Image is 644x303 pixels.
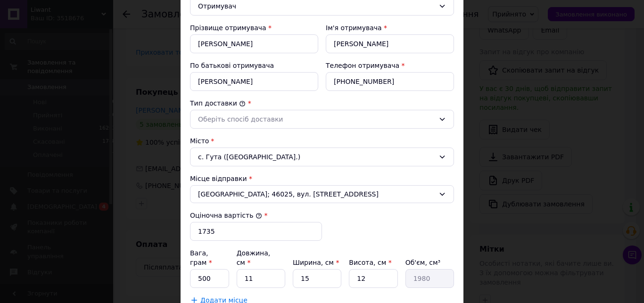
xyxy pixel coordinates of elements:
[293,259,339,266] label: Ширина, см
[198,114,435,124] div: Оберіть спосіб доставки
[190,24,266,32] label: Прізвище отримувача
[190,212,262,219] label: Оціночна вартість
[190,249,212,266] label: Вага, грам
[198,1,435,11] div: Отримувач
[326,62,399,69] label: Телефон отримувача
[198,189,435,199] span: [GEOGRAPHIC_DATA]; 46025, вул. [STREET_ADDRESS]
[405,258,454,267] div: Об'єм, см³
[190,174,454,183] div: Місце відправки
[237,249,271,266] label: Довжина, см
[190,136,454,146] div: Місто
[326,72,454,91] input: +380
[326,24,382,32] label: Ім'я отримувача
[190,62,274,69] label: По батькові отримувача
[190,98,454,108] div: Тип доставки
[190,147,454,166] div: с. Гута ([GEOGRAPHIC_DATA].)
[349,259,391,266] label: Висота, см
